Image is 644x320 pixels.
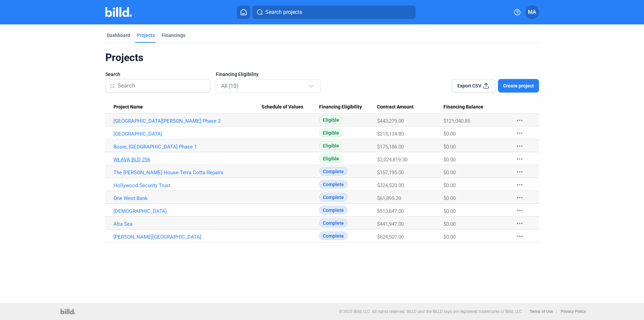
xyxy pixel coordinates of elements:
[452,79,495,93] button: Export CSV
[443,208,456,214] span: $0.00
[113,234,262,240] a: [PERSON_NAME][GEOGRAPHIC_DATA]
[319,206,348,214] span: Complete
[561,309,586,314] b: Privacy Policy
[516,142,524,150] mat-icon: more_horiz
[265,8,302,16] span: Search projects
[105,71,120,78] span: Search
[319,141,343,150] span: Eligible
[162,32,185,39] div: Financings
[118,79,206,93] input: Search
[137,32,155,39] div: Projects
[319,232,348,240] span: Complete
[319,104,362,110] span: Financing Eligibility
[377,157,408,163] span: $2,024,819.30
[339,309,523,314] p: © 2025 Billd, LLC. All rights reserved. BILLD and the BILLD logo are registered trademarks of Bil...
[503,82,534,89] span: Create project
[113,144,262,150] a: Bosie, [GEOGRAPHIC_DATA] Phase 1
[262,104,303,110] span: Schedule of Values
[498,79,539,93] button: Create project
[516,129,524,137] mat-icon: more_horiz
[377,195,401,201] span: $61,895.20
[319,193,348,201] span: Complete
[262,104,319,110] div: Schedule of Values
[107,32,130,39] div: Dashboard
[443,182,456,188] span: $0.00
[113,104,143,110] span: Project Name
[443,104,509,110] div: Financing Balance
[529,309,553,314] b: Terms of Use
[516,232,524,240] mat-icon: more_horiz
[443,221,456,227] span: $0.00
[113,182,262,188] a: Hollywood Security Trust
[319,104,377,110] div: Financing Eligibility
[61,309,75,314] img: logo
[221,83,238,89] mat-select-trigger: All (10)
[516,206,524,215] mat-icon: more_horiz
[113,157,262,163] a: WLAVA BLD 256
[516,155,524,163] mat-icon: more_horiz
[516,219,524,227] mat-icon: more_horiz
[377,234,404,240] span: $624,507.00
[113,118,262,124] a: [GEOGRAPHIC_DATA][PERSON_NAME] Phase 3
[377,131,404,137] span: $215,134.80
[319,154,343,163] span: Eligible
[319,116,343,124] span: Eligible
[528,8,536,16] span: MA
[443,118,470,124] span: $121,040.85
[516,181,524,189] mat-icon: more_horiz
[252,5,416,19] button: Search projects
[105,7,132,17] img: Billd Company Logo
[443,104,483,110] span: Financing Balance
[113,131,262,137] a: [GEOGRAPHIC_DATA]
[113,221,262,227] a: Alta Sea
[525,5,539,19] button: MA
[377,104,444,110] div: Contract Amount
[113,195,262,201] a: One West Bank
[443,234,456,240] span: $0.00
[377,144,404,150] span: $175,186.00
[377,208,404,214] span: $513,647.00
[113,104,262,110] div: Project Name
[443,144,456,150] span: $0.00
[516,116,524,124] mat-icon: more_horiz
[377,118,404,124] span: $443,279.00
[216,71,258,78] span: Financing Eligibility
[319,219,348,227] span: Complete
[516,194,524,202] mat-icon: more_horiz
[443,131,456,137] span: $0.00
[319,128,343,137] span: Eligible
[443,195,456,201] span: $0.00
[113,208,262,214] a: [DEMOGRAPHIC_DATA]
[516,168,524,176] mat-icon: more_horiz
[377,182,404,188] span: $324,520.00
[319,167,348,176] span: Complete
[556,309,557,314] p: |
[377,104,414,110] span: Contract Amount
[105,51,539,64] div: Projects
[443,157,456,163] span: $0.00
[113,169,262,176] a: The [PERSON_NAME] House Terra Cotta Repairs
[443,169,456,176] span: $0.00
[457,82,481,89] span: Export CSV
[377,169,404,176] span: $157,195.00
[319,180,348,188] span: Complete
[377,221,404,227] span: $441,947.00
